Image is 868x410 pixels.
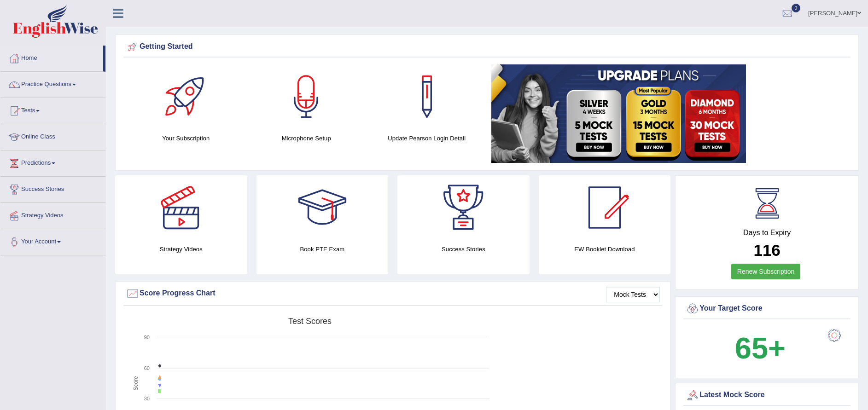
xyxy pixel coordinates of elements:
[0,177,105,200] a: Success Stories
[256,244,389,254] h4: Book PTE Exam
[0,98,105,121] a: Tests
[144,396,150,401] text: 30
[735,331,786,365] b: 65+
[539,244,671,254] h4: EW Booklet Download
[686,388,848,402] div: Latest Mock Score
[133,376,139,391] tspan: Score
[686,229,848,237] h4: Days to Expiry
[130,133,241,143] h4: Your Subscription
[397,244,530,254] h4: Success Stories
[115,244,247,254] h4: Strategy Videos
[144,365,150,371] text: 60
[126,287,660,300] div: Score Progress Chart
[126,40,848,54] div: Getting Started
[0,229,105,252] a: Your Account
[0,150,105,173] a: Predictions
[250,133,361,143] h4: Microphone Setup
[371,133,482,143] h4: Update Pearson Login Detail
[0,72,105,95] a: Practice Questions
[491,64,746,163] img: small5.jpg
[144,335,150,340] text: 90
[0,46,103,69] a: Home
[0,203,105,226] a: Strategy Videos
[0,124,105,147] a: Online Class
[753,241,780,259] b: 116
[288,317,332,326] tspan: Test scores
[792,4,801,12] span: 0
[731,264,801,279] a: Renew Subscription
[686,302,848,316] div: Your Target Score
